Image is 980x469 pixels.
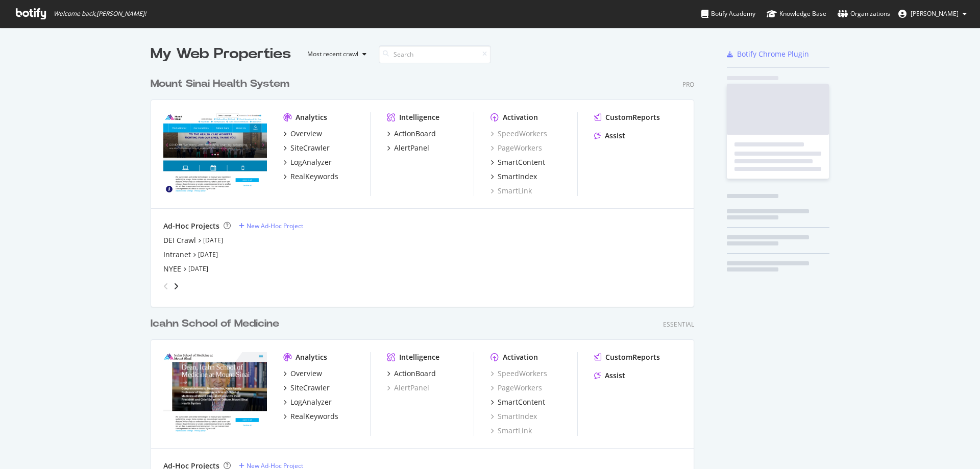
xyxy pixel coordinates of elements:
a: Overview [283,129,322,139]
a: Icahn School of Medicine [151,316,283,331]
div: CustomReports [605,352,660,362]
a: SmartIndex [491,411,537,422]
span: Welcome back, [PERSON_NAME] ! [54,10,146,18]
button: [PERSON_NAME] [890,6,975,22]
a: SiteCrawler [283,143,330,153]
div: angle-right [173,281,180,291]
a: ActionBoard [387,129,436,139]
div: Intelligence [399,352,439,362]
div: Organizations [838,9,890,19]
a: LogAnalyzer [283,157,332,167]
div: SmartContent [498,397,545,407]
a: RealKeywords [283,171,338,182]
button: Most recent crawl [299,46,371,62]
div: RealKeywords [290,411,338,422]
a: New Ad-Hoc Project [239,221,303,230]
div: Pro [682,80,694,89]
a: RealKeywords [283,411,338,422]
div: Activation [503,352,538,362]
a: CustomReports [594,352,660,362]
a: PageWorkers [491,143,542,153]
div: RealKeywords [290,171,338,182]
a: Mount Sinai Health System [151,77,293,91]
a: Overview [283,368,322,379]
a: SmartContent [491,157,545,167]
a: DEI Crawl [163,235,196,245]
div: Overview [290,368,322,379]
div: New Ad-Hoc Project [247,221,303,230]
input: Search [379,45,491,63]
div: Analytics [296,352,327,362]
div: LogAnalyzer [290,157,332,167]
a: [DATE] [198,250,218,259]
div: Most recent crawl [307,51,358,57]
div: CustomReports [605,112,660,122]
div: SiteCrawler [290,143,330,153]
a: AlertPanel [387,383,429,393]
a: Assist [594,131,625,141]
a: SmartIndex [491,171,537,182]
div: ActionBoard [394,129,436,139]
a: Intranet [163,250,191,260]
a: PageWorkers [491,383,542,393]
div: LogAnalyzer [290,397,332,407]
div: Essential [663,320,694,329]
div: SmartContent [498,157,545,167]
div: Mount Sinai Health System [151,77,289,91]
div: SmartIndex [498,171,537,182]
div: Botify Academy [701,9,755,19]
a: SmartLink [491,426,532,436]
a: NYEE [163,264,181,274]
img: icahn.mssm.edu [163,352,267,435]
a: AlertPanel [387,143,429,153]
img: mountsinai.org [163,112,267,195]
div: ActionBoard [394,368,436,379]
div: Assist [605,371,625,381]
div: Assist [605,131,625,141]
a: [DATE] [203,236,223,244]
a: [DATE] [188,264,208,273]
a: Botify Chrome Plugin [727,49,809,59]
div: Intelligence [399,112,439,122]
a: SmartContent [491,397,545,407]
div: angle-left [159,278,173,294]
a: SmartLink [491,186,532,196]
a: ActionBoard [387,368,436,379]
a: SiteCrawler [283,383,330,393]
div: Icahn School of Medicine [151,316,279,331]
span: Kenneth Domingo [911,9,959,18]
div: AlertPanel [394,143,429,153]
div: Analytics [296,112,327,122]
a: CustomReports [594,112,660,122]
div: Overview [290,129,322,139]
div: Botify Chrome Plugin [737,49,809,59]
div: My Web Properties [151,44,291,64]
div: Activation [503,112,538,122]
a: SpeedWorkers [491,368,547,379]
div: Ad-Hoc Projects [163,221,219,231]
div: Knowledge Base [767,9,826,19]
a: Assist [594,371,625,381]
a: LogAnalyzer [283,397,332,407]
div: SiteCrawler [290,383,330,393]
a: SpeedWorkers [491,129,547,139]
